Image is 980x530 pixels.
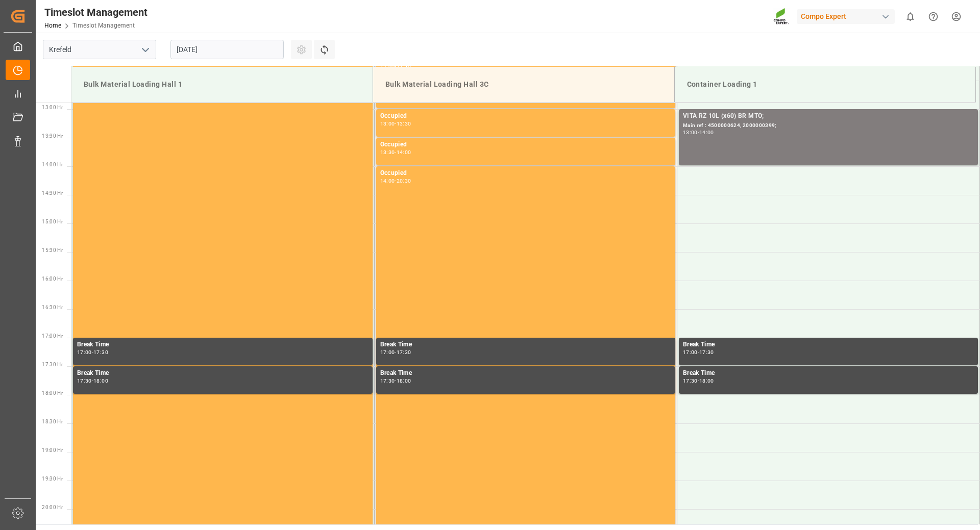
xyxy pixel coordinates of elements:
[42,419,63,424] span: 18:30 Hr
[77,340,369,350] div: Break Time
[42,333,63,339] span: 17:00 Hr
[395,179,396,183] div: -
[42,390,63,396] span: 18:00 Hr
[395,150,396,155] div: -
[395,121,396,126] div: -
[922,5,945,28] button: Help Center
[92,378,93,383] div: -
[92,350,93,355] div: -
[380,368,671,378] div: Break Time
[380,111,671,121] div: Occupied
[797,9,895,24] div: Compo Expert
[699,130,714,135] div: 14:00
[683,350,698,355] div: 17:00
[381,75,666,94] div: Bulk Material Loading Hall 3C
[380,150,395,155] div: 13:30
[42,105,63,110] span: 13:00 Hr
[683,75,968,94] div: Container Loading 1
[698,378,699,383] div: -
[397,179,411,183] div: 20:30
[44,5,148,20] div: Timeslot Management
[42,447,63,453] span: 19:00 Hr
[797,7,899,26] button: Compo Expert
[683,121,974,130] div: Main ref : 4500000624, 2000000399;
[44,22,61,29] a: Home
[699,378,714,383] div: 18:00
[42,504,63,510] span: 20:00 Hr
[93,378,108,383] div: 18:00
[683,368,974,378] div: Break Time
[170,40,284,59] input: DD.MM.YYYY
[397,121,411,126] div: 13:30
[397,378,411,383] div: 18:00
[42,247,63,253] span: 15:30 Hr
[77,350,92,355] div: 17:00
[380,340,671,350] div: Break Time
[683,340,974,350] div: Break Time
[42,162,63,167] span: 14:00 Hr
[42,305,63,310] span: 16:30 Hr
[395,378,396,383] div: -
[42,276,63,282] span: 16:00 Hr
[683,130,698,135] div: 13:00
[397,350,411,355] div: 17:30
[773,8,790,26] img: Screenshot%202023-09-29%20at%2010.02.21.png_1712312052.png
[699,350,714,355] div: 17:30
[380,168,671,179] div: Occupied
[77,378,92,383] div: 17:30
[683,111,974,121] div: VITA RZ 10L (x60) BR MTO;
[380,121,395,126] div: 13:00
[698,130,699,135] div: -
[137,42,153,58] button: open menu
[698,350,699,355] div: -
[43,40,156,59] input: Type to search/select
[380,378,395,383] div: 17:30
[683,378,698,383] div: 17:30
[80,75,364,94] div: Bulk Material Loading Hall 1
[42,133,63,139] span: 13:30 Hr
[42,476,63,482] span: 19:30 Hr
[93,350,108,355] div: 17:30
[899,5,922,28] button: show 0 new notifications
[397,150,411,155] div: 14:00
[42,362,63,367] span: 17:30 Hr
[380,140,671,150] div: Occupied
[395,350,396,355] div: -
[380,350,395,355] div: 17:00
[380,179,395,183] div: 14:00
[42,219,63,224] span: 15:00 Hr
[77,368,369,378] div: Break Time
[42,190,63,196] span: 14:30 Hr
